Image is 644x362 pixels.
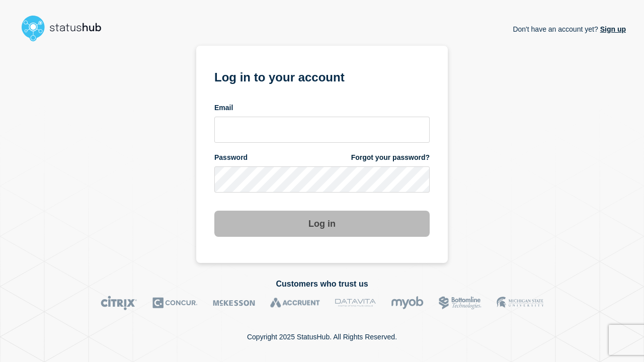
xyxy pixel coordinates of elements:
[497,296,543,310] img: MSU logo
[214,166,430,193] input: password input
[213,296,255,310] img: McKesson logo
[335,296,376,310] img: DataVita logo
[247,333,397,341] p: Copyright 2025 StatusHub. All Rights Reserved.
[214,117,430,143] input: email input
[391,296,424,310] img: myob logo
[152,296,198,310] img: Concur logo
[101,296,137,310] img: Citrix logo
[214,67,430,85] h1: Log in to your account
[270,296,320,310] img: Accruent logo
[214,103,233,113] span: Email
[18,280,626,289] h2: Customers who trust us
[351,153,430,162] a: Forgot your password?
[18,12,114,44] img: StatusHub logo
[513,17,626,41] p: Don't have an account yet?
[214,211,430,237] button: Log in
[598,25,626,33] a: Sign up
[214,153,248,162] span: Password
[439,296,481,310] img: Bottomline logo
